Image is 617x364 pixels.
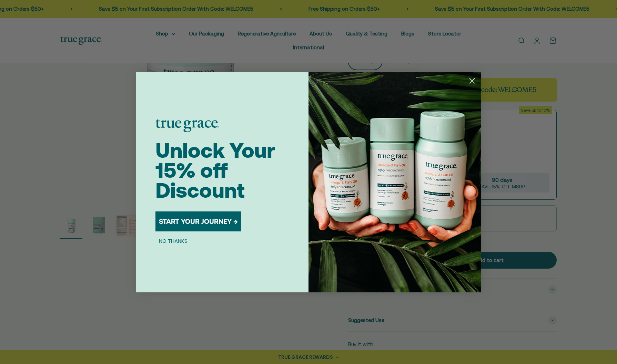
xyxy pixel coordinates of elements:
button: Close dialog [466,75,478,87]
img: 098727d5-50f8-4f9b-9554-844bb8da1403.jpeg [308,72,481,292]
button: START YOUR JOURNEY → [155,211,241,231]
button: NO THANKS [155,237,191,245]
img: logo placeholder [155,119,219,132]
span: Unlock Your 15% off Discount [155,138,275,202]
